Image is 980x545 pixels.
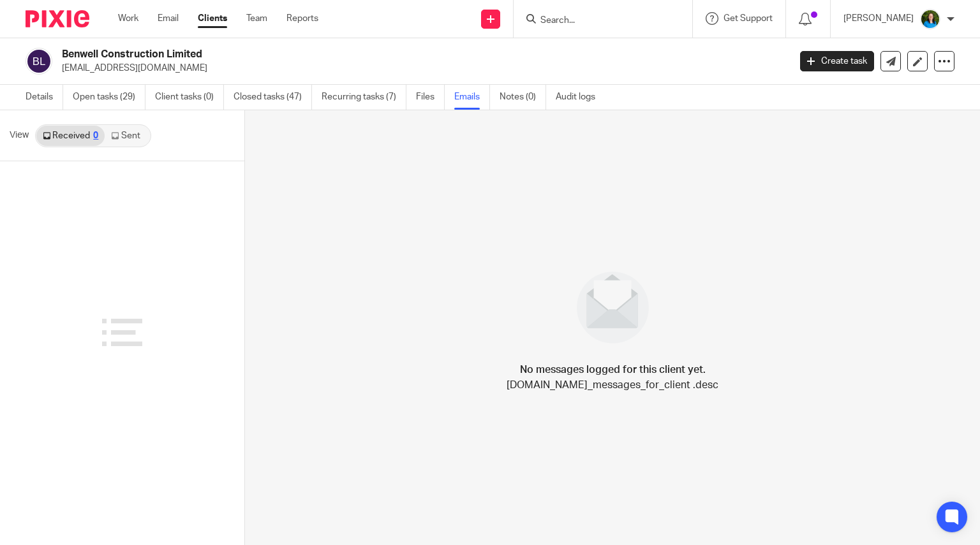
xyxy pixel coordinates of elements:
[286,12,318,25] a: Reports
[62,48,637,61] h2: Benwell Construction Limited
[920,9,940,29] img: Z91wLL_E.jpeg
[26,48,52,75] img: svg%3E
[322,85,406,110] a: Recurring tasks (7)
[10,129,29,142] span: View
[556,85,605,110] a: Audit logs
[93,131,98,140] div: 0
[500,85,546,110] a: Notes (0)
[155,85,224,110] a: Client tasks (0)
[246,12,267,25] a: Team
[73,85,145,110] a: Open tasks (29)
[234,85,312,110] a: Closed tasks (47)
[62,62,781,75] p: [EMAIL_ADDRESS][DOMAIN_NAME]
[198,12,227,25] a: Clients
[454,85,490,110] a: Emails
[105,126,149,146] a: Sent
[26,10,89,27] img: Pixie
[416,85,445,110] a: Files
[539,15,654,27] input: Search
[26,85,63,110] a: Details
[507,377,718,393] p: [DOMAIN_NAME]_messages_for_client .desc
[843,12,914,25] p: [PERSON_NAME]
[800,51,874,71] a: Create task
[724,14,773,23] span: Get Support
[118,12,138,25] a: Work
[568,263,657,352] img: image
[158,12,179,25] a: Email
[36,126,105,146] a: Received0
[520,362,706,377] h4: No messages logged for this client yet.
